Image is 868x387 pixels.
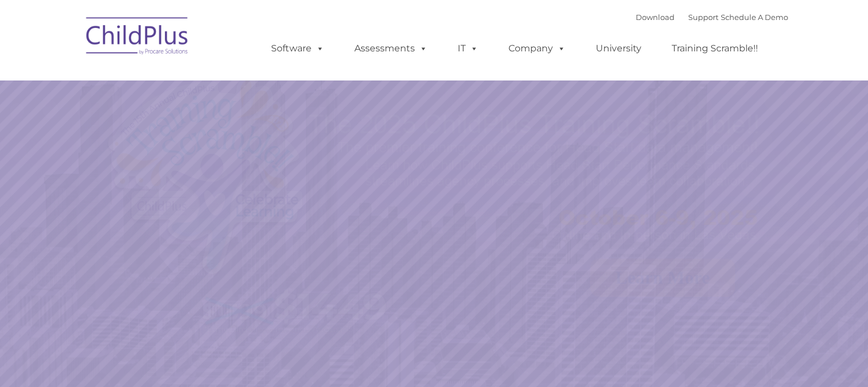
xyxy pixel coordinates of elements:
a: Download [636,13,675,22]
img: ChildPlus by Procare Solutions [80,9,195,66]
a: Assessments [343,37,439,60]
a: Company [497,37,577,60]
a: IT [446,37,490,60]
a: Training Scramble!! [660,37,769,60]
a: Software [260,37,336,60]
a: Learn More [590,259,735,297]
a: Schedule A Demo [721,13,788,22]
a: Support [688,13,718,22]
a: University [584,37,653,60]
font: | [636,13,788,22]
